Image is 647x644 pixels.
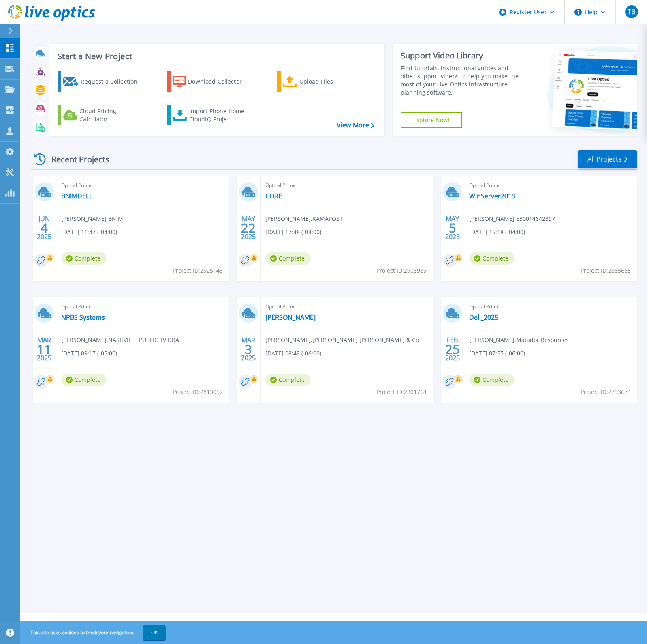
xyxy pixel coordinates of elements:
[173,266,223,275] span: Project ID: 2925143
[189,107,252,123] div: Import Phone Home CloudIQ Project
[22,625,166,640] span: This site uses cookies to track your navigation.
[61,374,107,386] span: Complete
[469,313,498,321] a: Dell_2025
[79,107,144,123] div: Cloud Pricing Calculator
[61,181,224,190] span: Optical Prime
[61,349,117,358] span: [DATE] 09:17 (-05:00)
[173,388,223,396] span: Project ID: 2813052
[277,71,367,92] a: Upload Files
[61,192,92,200] a: BNIMDELL
[61,336,179,345] span: [PERSON_NAME] , NASHVILLE PUBLIC TV DBA
[469,374,515,386] span: Complete
[61,313,105,321] a: NPBS Systems
[143,625,166,640] button: OK
[58,105,148,125] a: Cloud Pricing Calculator
[445,346,460,353] span: 25
[37,346,51,353] span: 11
[61,228,117,237] span: [DATE] 11:47 (-04:00)
[265,214,343,223] span: [PERSON_NAME] , RAMAPOST
[376,266,427,275] span: Project ID: 2908989
[265,302,428,311] span: Optical Prime
[58,52,374,61] h3: Start a New Project
[581,266,631,275] span: Project ID: 2885665
[31,149,120,169] div: Recent Projects
[376,388,427,396] span: Project ID: 2801764
[58,71,148,92] a: Request a Collection
[469,181,632,190] span: Optical Prime
[337,121,374,129] a: View More
[265,336,419,345] span: [PERSON_NAME] , [PERSON_NAME] [PERSON_NAME] & Co
[241,213,256,243] div: MAY 2025
[469,336,569,345] span: [PERSON_NAME] , Matador Resources
[401,64,524,97] div: Find tutorials, instructional guides and other support videos to help you make the most of your L...
[61,252,107,265] span: Complete
[188,73,253,90] div: Download Collector
[81,73,145,90] div: Request a Collection
[445,213,460,243] div: MAY 2025
[265,349,321,358] span: [DATE] 08:48 (-06:00)
[469,192,515,200] a: WinServer2019
[167,71,258,92] a: Download Collector
[265,228,321,237] span: [DATE] 17:48 (-04:00)
[299,73,364,90] div: Upload Files
[36,213,52,243] div: JUN 2025
[469,349,525,358] span: [DATE] 07:55 (-06:00)
[401,50,524,61] div: Support Video Library
[61,214,123,223] span: [PERSON_NAME] , BNIM
[469,252,515,265] span: Complete
[245,346,252,353] span: 3
[581,388,631,396] span: Project ID: 2793674
[36,334,52,364] div: MAR 2025
[241,334,256,364] div: MAR 2025
[469,228,525,237] span: [DATE] 15:18 (-04:00)
[61,302,224,311] span: Optical Prime
[401,112,462,128] a: Explore Now!
[265,181,428,190] span: Optical Prime
[469,214,555,223] span: [PERSON_NAME] , 530014642397
[628,9,635,15] span: TB
[469,302,632,311] span: Optical Prime
[265,374,311,386] span: Complete
[578,150,637,168] a: All Projects
[241,224,256,231] span: 22
[41,224,48,231] span: 4
[265,192,282,200] a: CORE
[445,334,460,364] div: FEB 2025
[265,252,311,265] span: Complete
[449,224,456,231] span: 5
[265,313,316,321] a: [PERSON_NAME]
